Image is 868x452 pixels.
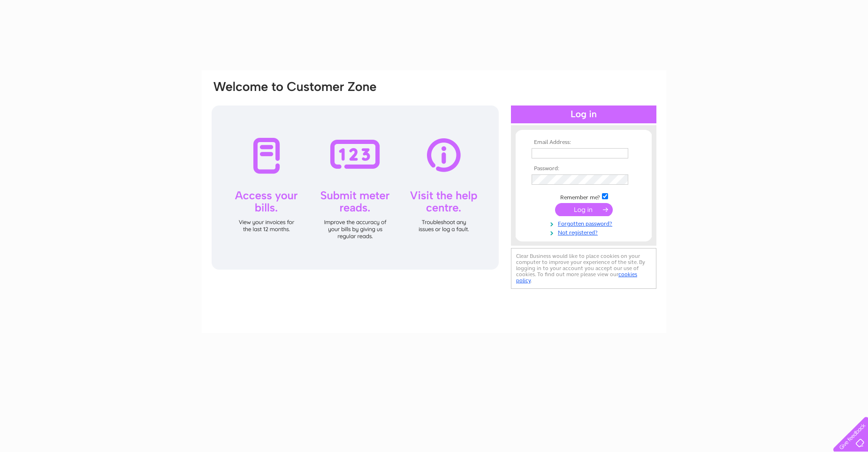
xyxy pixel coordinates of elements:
a: Forgotten password? [532,218,638,227]
td: Remember me? [529,192,638,201]
a: cookies policy [516,271,637,284]
th: Email Address: [529,139,638,146]
div: Clear Business would like to place cookies on your computer to improve your experience of the sit... [511,248,656,289]
th: Password: [529,166,638,172]
input: Submit [555,203,613,216]
a: Not registered? [532,227,638,236]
